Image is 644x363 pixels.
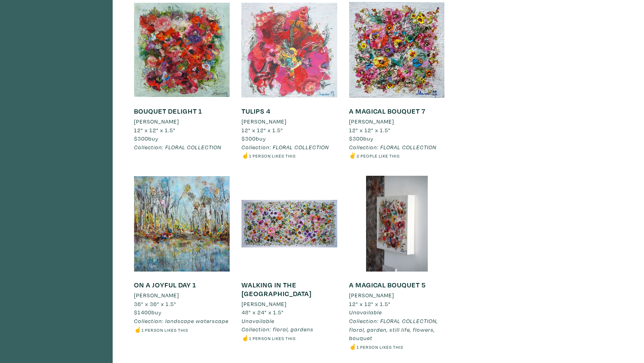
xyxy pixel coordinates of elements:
[134,143,221,151] em: Collection: FLORAL COLLECTION
[242,143,329,151] em: Collection: FLORAL COLLECTION
[349,300,391,308] span: 12" x 12" x 1.5"
[349,117,394,126] li: [PERSON_NAME]
[349,280,426,289] a: A MAGICAL BOUQUET 5
[349,291,445,300] a: [PERSON_NAME]
[349,151,445,160] li: ✌️
[134,126,176,134] span: 12" x 12" x 1.5"
[242,117,337,126] a: [PERSON_NAME]
[134,317,229,325] em: Collection: landscape waterscape
[242,334,337,342] li: ☝️
[134,106,202,116] a: BOUQUET DELIGHT 1
[242,280,312,298] a: WALKING IN THE [GEOGRAPHIC_DATA]
[242,117,287,126] li: [PERSON_NAME]
[349,308,382,316] span: Unavailable
[134,308,162,316] span: buy
[349,135,363,142] span: $300
[349,143,436,151] em: Collection: FLORAL COLLECTION
[134,291,179,300] li: [PERSON_NAME]
[134,117,179,126] li: [PERSON_NAME]
[134,300,176,308] span: 36" x 36" x 1.5"
[357,153,400,159] small: 2 people like this
[349,291,394,300] li: [PERSON_NAME]
[134,291,230,300] a: [PERSON_NAME]
[349,126,391,134] span: 12" x 12" x 1.5"
[142,327,188,333] small: 1 person likes this
[349,135,374,142] span: buy
[242,317,274,325] span: Unavailable
[242,135,256,142] span: $300
[134,325,230,334] li: ☝️
[242,126,283,134] span: 12" x 12" x 1.5"
[242,151,337,160] li: ☝️
[134,135,159,142] span: buy
[249,335,296,341] small: 1 person likes this
[249,153,296,159] small: 1 person likes this
[242,135,266,142] span: buy
[134,308,151,316] span: $1400
[242,300,287,308] li: [PERSON_NAME]
[134,135,148,142] span: $300
[242,106,270,116] a: TULIPS 4
[242,300,337,308] a: [PERSON_NAME]
[242,308,284,316] span: 48" x 24" x 1.5"
[357,344,403,350] small: 1 person likes this
[134,117,230,126] a: [PERSON_NAME]
[349,342,445,351] li: ☝️
[242,325,314,333] em: Collection: floral, gardens
[134,280,196,289] a: ON A JOYFUL DAY 1
[349,117,445,126] a: [PERSON_NAME]
[349,106,425,116] a: A MAGICAL BOUQUET 7
[349,317,438,342] em: Collection: FLORAL COLLECTION, floral, garden, still life, flowers, bouquet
